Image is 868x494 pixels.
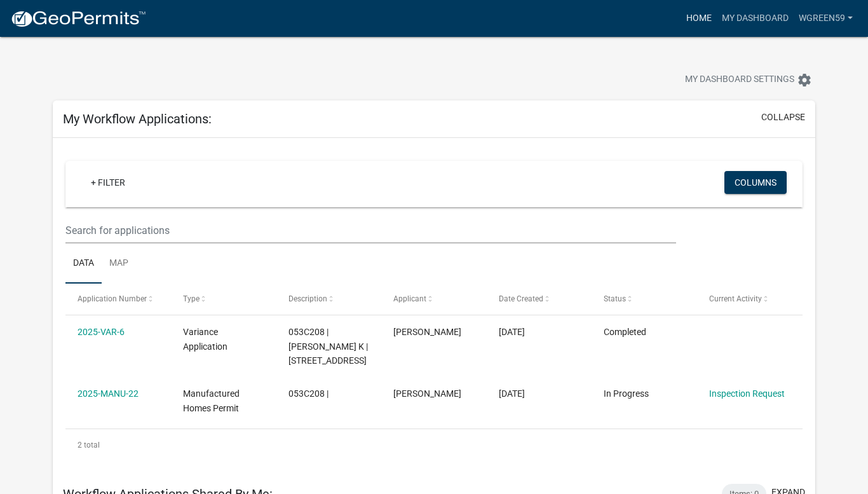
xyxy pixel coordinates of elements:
span: Wendell Green [393,388,461,399]
span: Status [604,294,626,303]
button: collapse [761,111,805,124]
datatable-header-cell: Description [276,284,381,314]
span: Variance Application [183,327,227,352]
button: My Dashboard Settingssettings [675,67,822,92]
span: Current Activity [709,294,762,303]
a: Home [681,6,717,31]
span: 04/14/2025 [499,388,525,399]
datatable-header-cell: Type [171,284,276,314]
i: settings [797,72,812,88]
span: 04/22/2025 [499,327,525,337]
span: Application Number [78,294,147,303]
input: Search for applications [65,217,676,244]
a: 2025-VAR-6 [78,327,125,337]
datatable-header-cell: Status [592,284,697,314]
datatable-header-cell: Applicant [381,284,487,314]
a: 2025-MANU-22 [78,388,139,399]
span: Type [183,294,200,303]
datatable-header-cell: Date Created [487,284,592,314]
div: 2 total [65,429,802,461]
span: 053C208 | GREEN WENDELL K | 360 Mulberry Road [288,327,368,366]
a: My Dashboard [717,6,794,31]
span: Manufactured Homes Permit [183,388,240,413]
span: Date Created [499,294,543,303]
datatable-header-cell: Current Activity [697,284,803,314]
a: Data [65,244,102,284]
datatable-header-cell: Application Number [65,284,171,314]
a: wgreen59 [794,6,858,31]
a: Inspection Request [709,388,785,399]
a: + Filter [81,171,135,194]
span: Wendell Green [393,327,461,337]
span: My Dashboard Settings [685,72,794,88]
div: collapse [53,138,815,473]
button: Columns [724,171,787,194]
span: Completed [604,327,646,337]
h5: My Workflow Applications: [63,111,212,127]
span: Applicant [393,294,426,303]
span: 053C208 | [288,388,329,399]
a: Map [102,244,136,284]
span: Description [288,294,327,303]
span: In Progress [604,388,649,399]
